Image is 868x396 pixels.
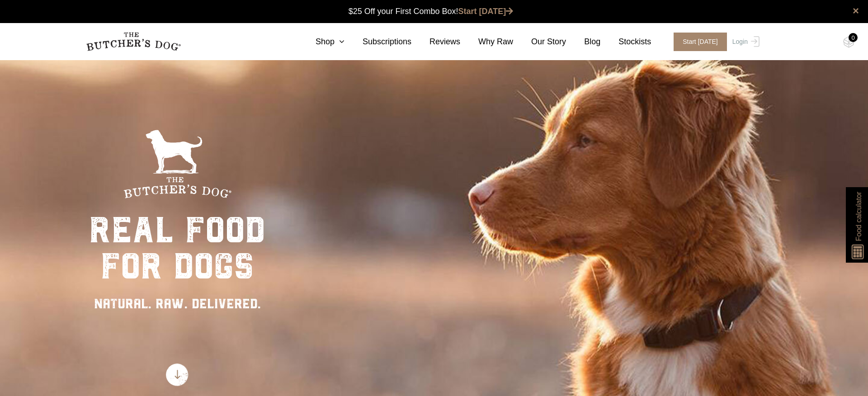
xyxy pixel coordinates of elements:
[297,36,344,48] a: Shop
[89,293,265,314] div: NATURAL. RAW. DELIVERED.
[849,33,858,42] div: 0
[665,33,730,51] a: Start [DATE]
[411,36,460,48] a: Reviews
[730,33,759,51] a: Login
[853,192,864,241] span: Food calculator
[89,212,265,284] div: real food for dogs
[460,36,513,48] a: Why Raw
[600,36,651,48] a: Stockists
[458,7,514,16] a: Start [DATE]
[674,33,727,51] span: Start [DATE]
[853,5,859,16] a: close
[513,36,566,48] a: Our Story
[344,36,411,48] a: Subscriptions
[566,36,600,48] a: Blog
[843,36,854,48] img: TBD_Cart-Empty.png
